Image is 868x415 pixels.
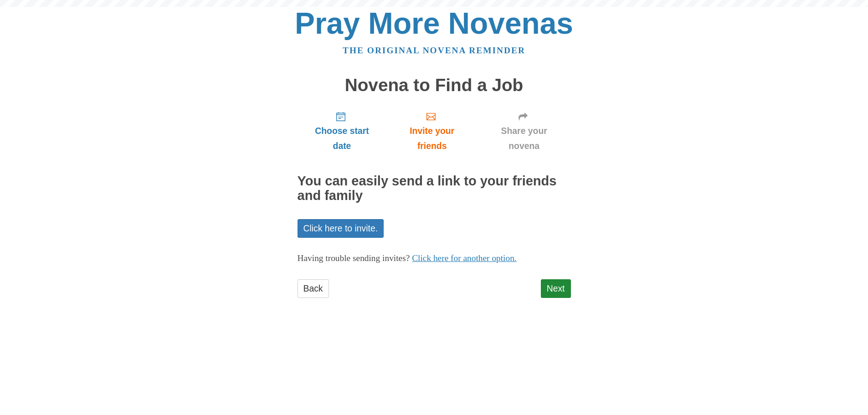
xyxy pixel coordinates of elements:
[478,104,571,158] a: Share your novena
[541,279,571,298] a: Next
[386,104,477,158] a: Invite your friends
[298,279,329,298] a: Back
[487,123,562,154] span: Share your novena
[307,123,378,154] span: Choose start date
[395,123,468,154] span: Invite your friends
[298,104,387,158] a: Choose start date
[343,46,525,55] a: The original novena reminder
[412,253,517,263] a: Click here for another option.
[298,219,384,238] a: Click here to invite.
[295,6,573,40] a: Pray More Novenas
[298,174,571,203] h2: You can easily send a link to your friends and family
[298,253,410,263] span: Having trouble sending invites?
[298,76,571,95] h1: Novena to Find a Job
